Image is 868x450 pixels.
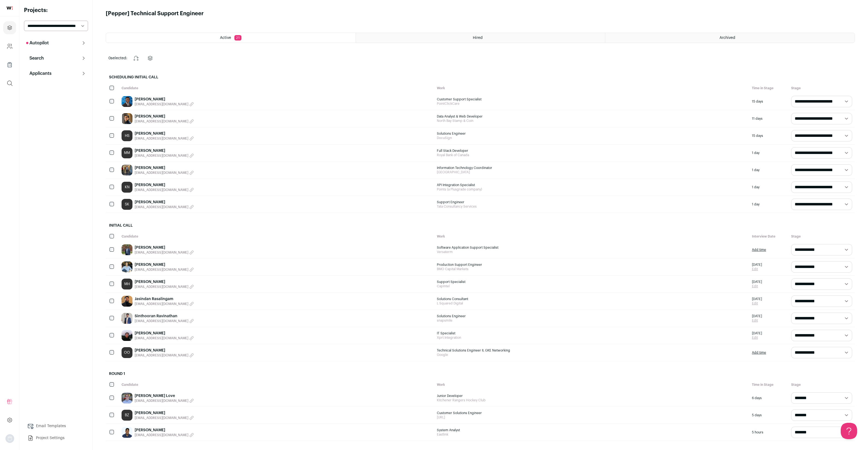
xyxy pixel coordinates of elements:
[749,196,788,213] div: 1 day
[135,102,194,106] button: [EMAIL_ADDRESS][DOMAIN_NAME]
[122,130,132,141] a: HS
[749,179,788,196] div: 1 day
[26,55,44,61] p: Search
[24,38,88,48] button: Autopilot
[122,96,132,107] img: 1e47d053bfa66a875b05c813c31ed26eb95396ae734f7f3e982b3c4a1b1a13d3.jpg
[752,318,762,323] a: Edit
[106,368,855,380] h2: Round 1
[752,267,762,271] a: Edit
[135,188,194,192] button: [EMAIL_ADDRESS][DOMAIN_NAME]
[752,248,766,252] a: Add time
[135,171,188,175] span: [EMAIL_ADDRESS][DOMAIN_NAME]
[752,263,762,267] span: [DATE]
[749,232,788,241] div: Interview Date
[119,83,434,93] div: Candidate
[24,7,88,14] h2: Projects:
[135,433,194,437] button: [EMAIL_ADDRESS][DOMAIN_NAME]
[135,399,188,403] span: [EMAIL_ADDRESS][DOMAIN_NAME]
[106,220,855,232] h2: Initial Call
[135,245,194,250] a: [PERSON_NAME]
[437,263,747,267] span: Production Support Engineer
[437,170,747,174] span: [GEOGRAPHIC_DATA]
[135,165,194,171] a: [PERSON_NAME]
[135,410,194,416] a: [PERSON_NAME]
[122,199,132,210] a: SK
[234,35,241,41] span: 21
[437,101,747,106] span: PointClickCare
[129,52,143,65] button: Change stage
[135,182,194,188] a: [PERSON_NAME]
[437,245,747,250] span: Software Application Support Specialist
[108,56,127,61] span: selected:
[122,313,132,324] img: fa95aca32fc0ae0abf9aaf48340d1971efd3fcb152f496778cb86192ca244752.jpg
[135,336,194,340] button: [EMAIL_ADDRESS][DOMAIN_NAME]
[135,205,194,209] button: [EMAIL_ADDRESS][DOMAIN_NAME]
[122,182,132,193] a: KN
[135,279,194,285] a: [PERSON_NAME]
[135,188,188,192] span: [EMAIL_ADDRESS][DOMAIN_NAME]
[135,119,194,124] button: [EMAIL_ADDRESS][DOMAIN_NAME]
[220,36,231,40] span: Active
[135,353,194,357] button: [EMAIL_ADDRESS][DOMAIN_NAME]
[437,136,747,140] span: DocuSign
[437,335,747,340] span: Xprt Integration
[749,162,788,178] div: 1 day
[752,335,762,340] a: Edit
[437,153,747,157] span: Royal Bank of Canada
[122,427,132,438] img: cc130a1fb37898ea5169390e28d833c13b9baefe9363cc58993a23c5757e22bb.jpg
[719,36,735,40] span: Archived
[122,330,132,341] img: d822b7e1253a1ddf042857191d77456a9c6767ed8dfde545149588d51df2bea0.jpg
[434,83,749,93] div: Work
[749,407,788,424] div: 5 days
[437,348,747,353] span: Technical Solutions Engineer II, GKE Networking
[434,380,749,390] div: Work
[106,10,204,17] h1: [Pepper] Technical Support Engineer
[749,144,788,161] div: 1 day
[135,302,188,306] span: [EMAIL_ADDRESS][DOMAIN_NAME]
[437,204,747,209] span: Tata Consultancy Services
[437,97,747,101] span: Customer Support Specialist
[122,279,132,289] a: MH
[437,284,747,288] span: CapIntel
[437,318,747,323] span: snapsmile
[122,113,132,124] img: b56d921c66bd359601ead28d18e5d22458f9ae34536a262327548b851569d979.jpg
[752,331,762,335] span: [DATE]
[752,314,762,318] span: [DATE]
[752,280,762,284] span: [DATE]
[749,127,788,144] div: 15 days
[135,319,194,323] button: [EMAIL_ADDRESS][DOMAIN_NAME]
[135,97,194,102] a: [PERSON_NAME]
[752,350,766,355] a: Add time
[135,416,194,420] button: [EMAIL_ADDRESS][DOMAIN_NAME]
[437,187,747,192] span: Points (a Plusgrade company)
[437,297,747,301] span: Solutions Consultant
[119,232,434,241] div: Candidate
[473,36,483,40] span: Hired
[24,421,88,431] a: Email Templates
[135,114,194,119] a: [PERSON_NAME]
[135,296,194,302] a: Jasindan Rasalingam
[749,83,788,93] div: Time in Stage
[7,7,13,10] img: wellfound-shorthand-0d5821cbd27db2630d0214b213865d53afaa358527fdda9d0ea32b1df1b89c2c.svg
[437,200,747,204] span: Support Engineer
[437,250,747,254] span: Versaterm
[5,434,14,443] button: Open dropdown
[135,267,194,272] button: [EMAIL_ADDRESS][DOMAIN_NAME]
[135,433,188,437] span: [EMAIL_ADDRESS][DOMAIN_NAME]
[135,136,188,141] span: [EMAIL_ADDRESS][DOMAIN_NAME]
[135,393,194,399] a: [PERSON_NAME] Love
[135,331,194,336] a: [PERSON_NAME]
[135,205,188,209] span: [EMAIL_ADDRESS][DOMAIN_NAME]
[135,427,194,433] a: [PERSON_NAME]
[135,153,194,158] button: [EMAIL_ADDRESS][DOMAIN_NAME]
[135,102,188,106] span: [EMAIL_ADDRESS][DOMAIN_NAME]
[752,284,762,288] a: Edit
[122,244,132,255] img: 37726d9d10fa6b09945aacb27ec9a3fe0a5051c47880cd21b5a67f37dd4fe7f6.jpg
[437,314,747,318] span: Solutions Engineer
[434,232,749,241] div: Work
[122,347,132,358] a: OO
[26,40,49,46] p: Autopilot
[841,423,857,439] iframe: Toggle Customer Support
